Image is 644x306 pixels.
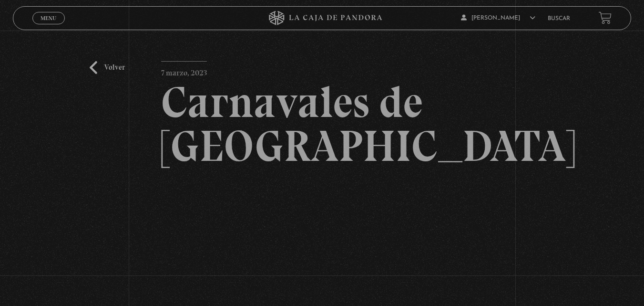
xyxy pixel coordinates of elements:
p: 7 marzo, 2023 [161,61,207,80]
span: Menu [41,15,56,21]
span: Cerrar [37,23,60,30]
h2: Carnavales de [GEOGRAPHIC_DATA] [161,80,482,168]
a: View your shopping cart [599,11,612,24]
a: Buscar [548,16,570,21]
a: Volver [90,61,125,74]
span: [PERSON_NAME] [461,15,535,21]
